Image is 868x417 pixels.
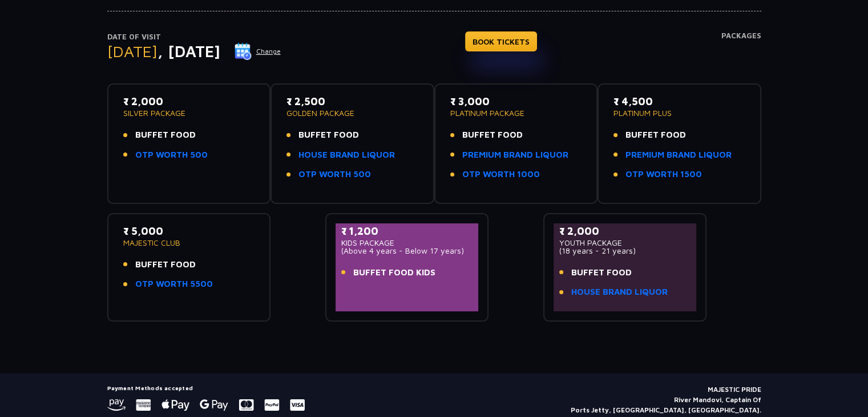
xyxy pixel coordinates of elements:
[462,149,568,162] a: PREMIUM BRAND LIQUOR
[286,94,418,109] p: ₹ 2,500
[123,94,255,109] p: ₹ 2,000
[107,31,281,43] p: Date of Visit
[353,266,435,279] span: BUFFET FOOD KIDS
[571,286,668,299] a: HOUSE BRAND LIQUOR
[571,266,632,279] span: BUFFET FOOD
[123,239,255,247] p: MAJESTIC CLUB
[107,42,158,61] span: [DATE]
[721,31,761,73] h4: Packages
[135,129,196,142] span: BUFFET FOOD
[234,42,281,61] button: Change
[135,149,208,162] a: OTP WORTH 500
[559,223,691,239] p: ₹ 2,000
[450,94,582,109] p: ₹ 3,000
[158,42,220,61] span: , [DATE]
[613,94,745,109] p: ₹ 4,500
[613,109,745,117] p: PLATINUM PLUS
[571,384,761,415] p: MAJESTIC PRIDE River Mandovi, Captain Of Ports Jetty, [GEOGRAPHIC_DATA], [GEOGRAPHIC_DATA].
[462,168,540,181] a: OTP WORTH 1000
[286,109,418,117] p: GOLDEN PACKAGE
[298,168,371,181] a: OTP WORTH 500
[107,384,305,391] h5: Payment Methods accepted
[625,149,732,162] a: PREMIUM BRAND LIQUOR
[135,258,196,271] span: BUFFET FOOD
[559,239,691,247] p: YOUTH PACKAGE
[341,247,473,255] p: (Above 4 years - Below 17 years)
[298,129,359,142] span: BUFFET FOOD
[559,247,691,255] p: (18 years - 21 years)
[462,129,523,142] span: BUFFET FOOD
[450,109,582,117] p: PLATINUM PACKAGE
[625,129,686,142] span: BUFFET FOOD
[123,223,255,239] p: ₹ 5,000
[341,239,473,247] p: KIDS PACKAGE
[341,223,473,239] p: ₹ 1,200
[625,168,702,181] a: OTP WORTH 1500
[465,31,537,51] a: BOOK TICKETS
[298,149,395,162] a: HOUSE BRAND LIQUOR
[123,109,255,117] p: SILVER PACKAGE
[135,278,213,291] a: OTP WORTH 5500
